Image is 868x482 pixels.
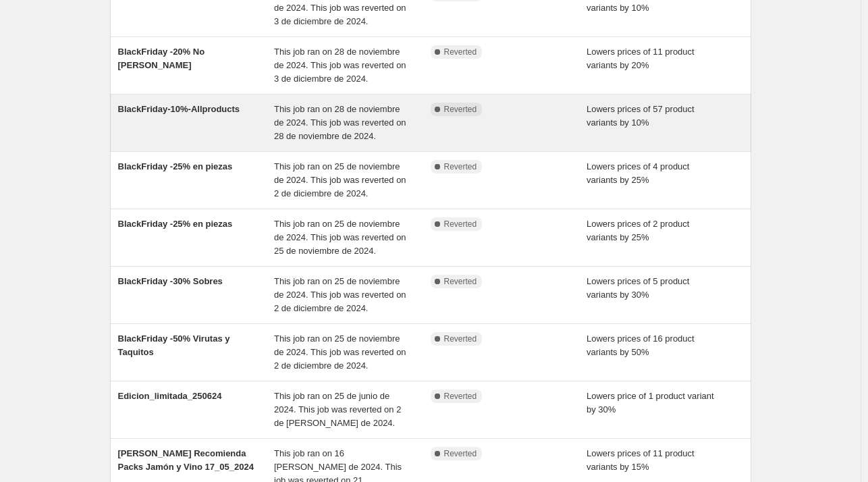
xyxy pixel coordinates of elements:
[587,161,689,185] span: Lowers prices of 4 product variants by 25%
[587,448,695,472] span: Lowers prices of 11 product variants by 15%
[274,276,406,313] span: This job ran on 25 de noviembre de 2024. This job was reverted on 2 de diciembre de 2024.
[118,47,205,70] span: BlackFriday -20% No [PERSON_NAME]
[444,333,477,344] span: Reverted
[444,219,477,230] span: Reverted
[274,161,406,198] span: This job ran on 25 de noviembre de 2024. This job was reverted on 2 de diciembre de 2024.
[587,104,695,128] span: Lowers prices of 57 product variants by 10%
[118,333,230,357] span: BlackFriday -50% Virutas y Taquitos
[274,47,406,84] span: This job ran on 28 de noviembre de 2024. This job was reverted on 3 de diciembre de 2024.
[118,219,233,229] span: BlackFriday -25% en piezas
[118,448,254,472] span: [PERSON_NAME] Recomienda Packs Jamón y Vino 17_05_2024
[587,219,689,242] span: Lowers prices of 2 product variants by 25%
[587,333,695,357] span: Lowers prices of 16 product variants by 50%
[118,161,233,171] span: BlackFriday -25% en piezas
[444,47,477,57] span: Reverted
[118,104,240,114] span: BlackFriday-10%-Allproducts
[587,47,695,70] span: Lowers prices of 11 product variants by 20%
[444,104,477,115] span: Reverted
[587,276,689,300] span: Lowers prices of 5 product variants by 30%
[444,161,477,172] span: Reverted
[274,104,406,141] span: This job ran on 28 de noviembre de 2024. This job was reverted on 28 de noviembre de 2024.
[118,276,223,286] span: BlackFriday -30% Sobres
[118,391,222,401] span: Edicion_limitada_250624
[274,391,401,428] span: This job ran on 25 de junio de 2024. This job was reverted on 2 de [PERSON_NAME] de 2024.
[444,391,477,402] span: Reverted
[444,448,477,459] span: Reverted
[274,219,406,256] span: This job ran on 25 de noviembre de 2024. This job was reverted on 25 de noviembre de 2024.
[587,391,714,414] span: Lowers price of 1 product variant by 30%
[274,333,406,371] span: This job ran on 25 de noviembre de 2024. This job was reverted on 2 de diciembre de 2024.
[444,276,477,287] span: Reverted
